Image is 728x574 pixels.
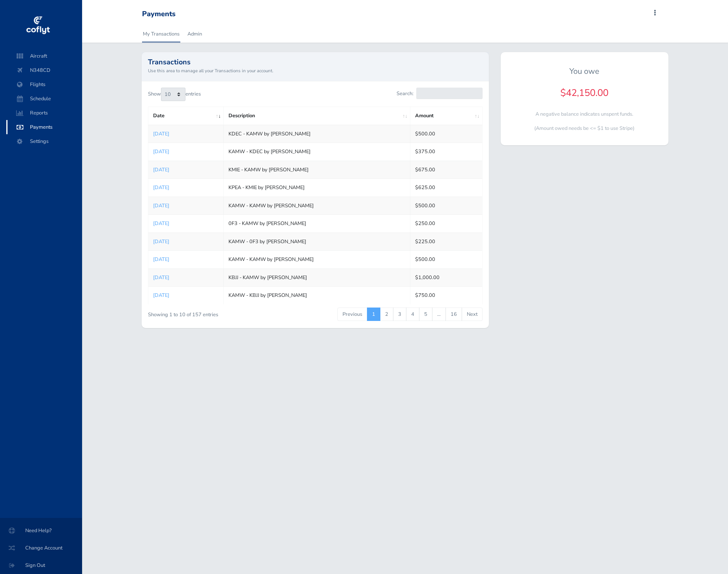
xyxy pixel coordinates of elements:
span: Payments [14,120,74,134]
th: Amount: activate to sort column ascending [410,107,483,125]
span: Need Help? [9,523,73,538]
h5: You owe [507,67,662,76]
td: 0F3 - KAMW by [PERSON_NAME] [223,215,410,233]
td: $500.00 [410,125,483,143]
span: N348CD [14,63,74,77]
a: 16 [445,308,462,321]
a: 1 [367,308,380,321]
p: (Amount owed needs be <= $1 to use Stripe) [507,124,662,132]
a: [DATE] [153,130,169,137]
td: $225.00 [410,233,483,250]
a: 5 [419,308,432,321]
select: Showentries [161,88,185,101]
span: Settings [14,134,74,148]
td: $250.00 [410,215,483,233]
span: Schedule [14,92,74,106]
a: Next [462,308,483,321]
a: [DATE] [153,166,169,173]
a: My Transactions [142,25,180,43]
label: Show entries [148,88,201,101]
a: 2 [380,308,393,321]
a: [DATE] [153,238,169,245]
input: Search: [416,88,483,99]
a: 4 [406,308,419,321]
label: Search: [397,88,482,99]
span: Flights [14,77,74,92]
th: Date: activate to sort column ascending [148,107,224,125]
td: $750.00 [410,287,483,304]
td: KAMW - KAMW by [PERSON_NAME] [223,251,410,268]
a: [DATE] [153,292,169,299]
a: [DATE] [153,274,169,281]
a: Admin [187,25,203,43]
a: [DATE] [153,256,169,263]
td: KAMW - KBJJ by [PERSON_NAME] [223,287,410,304]
div: Payments [142,10,176,19]
a: [DATE] [153,184,169,191]
td: $625.00 [410,179,483,197]
td: KAMW - KAMW by [PERSON_NAME] [223,197,410,214]
td: $500.00 [410,251,483,268]
span: Reports [14,106,74,120]
td: KDEC - KAMW by [PERSON_NAME] [223,125,410,143]
a: [DATE] [153,148,169,155]
h4: $42,150.00 [507,87,662,99]
h2: Transactions [148,58,482,66]
th: Description: activate to sort column ascending [223,107,410,125]
td: KAMW - 0F3 by [PERSON_NAME] [223,233,410,250]
span: Sign Out [9,558,73,572]
td: $675.00 [410,161,483,178]
td: KBJJ - KAMW by [PERSON_NAME] [223,268,410,286]
p: A negative balance indicates unspent funds. [507,110,662,118]
td: $1,000.00 [410,268,483,286]
a: 3 [393,308,406,321]
span: Aircraft [14,49,74,63]
td: $375.00 [410,143,483,161]
span: Change Account [9,541,73,555]
td: KPEA - KMIE by [PERSON_NAME] [223,179,410,197]
a: [DATE] [153,220,169,227]
td: KMIE - KAMW by [PERSON_NAME] [223,161,410,178]
a: [DATE] [153,202,169,209]
td: $500.00 [410,197,483,214]
td: KAMW - KDEC by [PERSON_NAME] [223,143,410,161]
img: coflyt logo [25,14,51,38]
div: Showing 1 to 10 of 157 entries [148,307,281,319]
small: Use this area to manage all your Transactions in your account. [148,67,482,74]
